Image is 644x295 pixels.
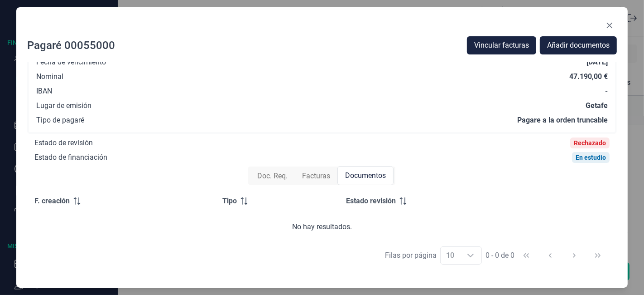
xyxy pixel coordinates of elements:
div: Estado de financiación [34,153,107,162]
div: Rechazado [574,139,606,147]
div: Choose [460,247,481,264]
div: Filas por página [385,250,437,261]
span: Doc. Req. [257,171,288,182]
button: Last Page [587,245,609,266]
span: Estado revisión [346,196,396,206]
div: 47.190,00 € [569,72,608,81]
span: Añadir documentos [547,40,610,51]
span: 0 - 0 de 0 [485,252,514,259]
div: Tipo de pagaré [36,116,84,125]
button: First Page [515,245,537,266]
span: Documentos [345,170,386,181]
div: Doc. Req. [250,167,295,185]
div: IBAN [36,87,52,96]
button: Previous Page [539,245,561,266]
span: Facturas [302,171,330,182]
div: Facturas [295,167,337,185]
div: En estudio [576,154,606,161]
button: Añadir documentos [540,36,617,54]
div: Pagare a la orden truncable [517,116,608,125]
div: - [605,87,608,96]
div: [DATE] [586,58,608,67]
div: Lugar de emisión [36,101,91,110]
button: Vincular facturas [467,36,536,54]
div: Documentos [337,166,394,185]
span: Vincular facturas [474,40,529,51]
div: Pagaré 00055000 [27,38,115,53]
div: Estado de revisión [34,138,93,147]
div: Fecha de vencimiento [36,58,106,67]
div: No hay resultados. [34,221,610,232]
div: Getafe [586,101,608,110]
button: Close [602,18,617,33]
div: Nominal [36,72,63,81]
button: Next Page [563,245,585,266]
span: Tipo [222,196,237,206]
span: F. creación [34,196,70,206]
